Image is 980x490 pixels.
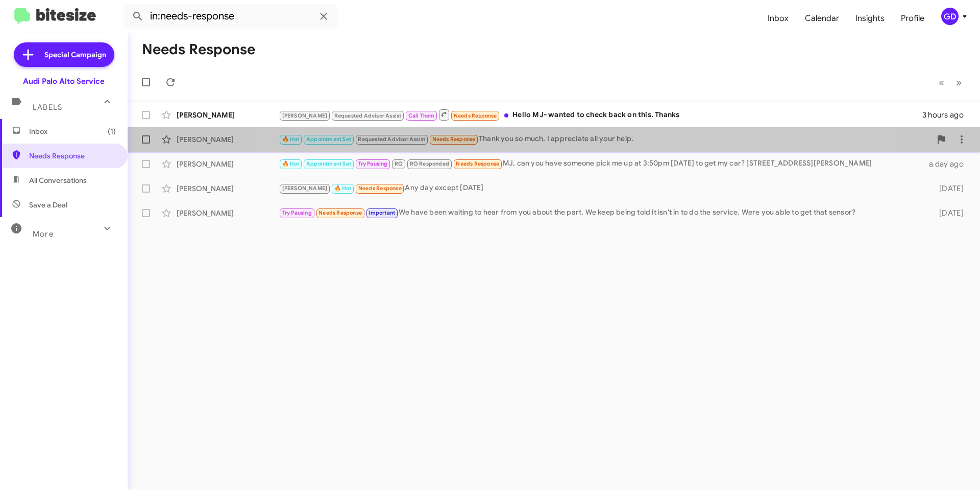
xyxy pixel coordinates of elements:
[282,136,300,143] span: 🔥 Hot
[923,183,972,194] div: [DATE]
[108,126,116,136] span: (1)
[358,185,402,192] span: Needs Response
[922,110,972,120] div: 3 hours ago
[14,42,114,67] a: Special Campaign
[358,136,425,143] span: Requested Advisor Assist
[334,185,352,192] span: 🔥 Hot
[334,112,402,119] span: Requested Advisor Assist
[282,112,328,119] span: [PERSON_NAME]
[279,108,922,121] div: Hello MJ- wanted to check back on this. Thanks
[142,41,255,58] h1: Needs Response
[29,200,67,210] span: Save a Deal
[306,136,351,143] span: Appointment Set
[410,160,449,167] span: RO Responded
[759,4,797,33] a: Inbox
[797,4,847,33] a: Calendar
[933,8,969,25] button: GD
[893,4,933,33] a: Profile
[395,160,403,167] span: RO
[282,209,312,216] span: Try Pausing
[177,159,279,169] div: [PERSON_NAME]
[29,151,116,161] span: Needs Response
[456,160,499,167] span: Needs Response
[318,209,362,216] span: Needs Response
[33,103,62,112] span: Labels
[279,207,923,219] div: We have been waiting to hear from you about the part. We keep being told it isn't in to do the se...
[369,209,395,216] span: Important
[306,160,351,167] span: Appointment Set
[177,208,279,218] div: [PERSON_NAME]
[44,50,106,60] span: Special Campaign
[941,8,959,25] div: GD
[956,76,962,89] span: »
[923,159,972,169] div: a day ago
[29,126,116,136] span: Inbox
[282,185,328,192] span: [PERSON_NAME]
[33,229,54,239] span: More
[279,133,931,145] div: Thank you so much, I appreciate all your help.
[177,183,279,194] div: [PERSON_NAME]
[124,4,338,29] input: Search
[279,158,923,170] div: MJ, can you have someone pick me up at 3:50pm [DATE] to get my car? [STREET_ADDRESS][PERSON_NAME]
[933,72,950,93] button: Previous
[454,112,497,119] span: Needs Response
[950,72,968,93] button: Next
[177,134,279,145] div: [PERSON_NAME]
[358,160,387,167] span: Try Pausing
[933,72,968,93] nav: Page navigation example
[939,76,944,89] span: «
[279,182,923,194] div: Any day except [DATE]
[29,175,87,185] span: All Conversations
[23,76,105,86] div: Audi Palo Alto Service
[282,160,300,167] span: 🔥 Hot
[923,208,972,218] div: [DATE]
[847,4,893,33] a: Insights
[177,110,279,120] div: [PERSON_NAME]
[432,136,476,143] span: Needs Response
[408,112,435,119] span: Call Them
